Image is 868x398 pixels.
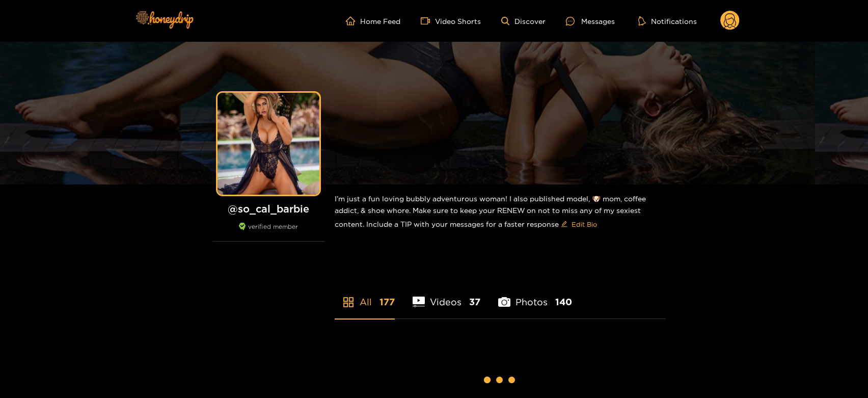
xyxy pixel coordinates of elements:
[555,296,572,308] span: 140
[469,296,480,308] span: 37
[346,16,400,25] a: Home Feed
[501,17,546,25] a: Discover
[421,16,481,25] a: Video Shorts
[566,15,615,27] div: Messages
[421,16,435,25] span: video-camera
[561,221,567,228] span: edit
[335,273,395,319] li: All
[572,219,597,229] span: Edit Bio
[559,216,599,232] button: editEdit Bio
[413,273,480,319] li: Videos
[498,273,572,319] li: Photos
[635,16,700,26] button: Notifications
[212,202,324,215] h1: @ so_cal_barbie
[335,184,666,241] div: I’m just a fun loving bubbly adventurous woman! I also published model, 🐶 mom, coffee addict, & s...
[342,296,355,308] span: appstore
[346,16,360,25] span: home
[379,296,395,308] span: 177
[212,223,324,242] div: verified member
